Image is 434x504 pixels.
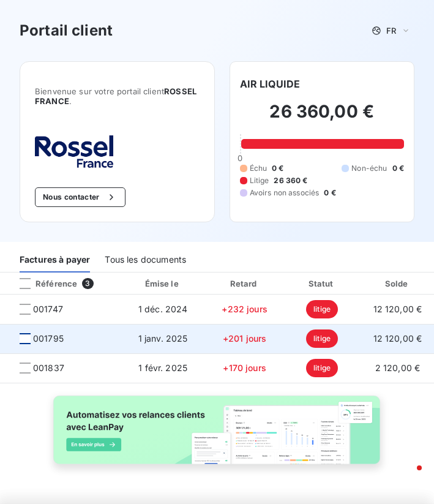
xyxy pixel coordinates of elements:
span: 0 € [392,163,404,174]
span: 0 € [272,163,283,174]
span: litige [306,329,338,348]
h6: AIR LIQUIDE [240,77,301,91]
span: 12 120,00 € [373,304,422,314]
span: 12 120,00 € [373,333,422,344]
span: +232 jours [222,304,268,314]
div: Tous les documents [105,247,186,273]
span: 0 € [324,187,335,198]
span: 1 janv. 2025 [138,333,188,344]
span: Litige [250,175,269,186]
div: Retard [208,277,282,290]
span: 0 [238,153,242,163]
span: litige [306,359,338,377]
span: 001795 [33,333,64,345]
span: Avoirs non associés [250,187,320,198]
img: banner [45,391,389,478]
button: Nous contacter [35,187,125,207]
div: Statut [286,277,358,290]
span: 001747 [33,303,63,315]
span: litige [306,300,338,318]
h3: Portail client [20,20,113,42]
span: Non-échu [351,163,387,174]
span: Échu [250,163,268,174]
h2: 26 360,00 € [240,100,405,135]
span: Bienvenue sur votre portail client . [35,86,200,106]
div: Solde [363,277,433,290]
span: +201 jours [223,333,267,344]
span: 1 févr. 2025 [138,363,187,373]
span: ROSSEL FRANCE [35,86,196,106]
span: FR [386,26,396,36]
div: Référence [10,278,77,289]
iframe: Intercom live chat [392,462,422,492]
span: 2 120,00 € [375,363,421,373]
div: Factures à payer [20,247,90,273]
span: 3 [82,278,93,289]
div: Émise le [123,277,203,290]
img: Company logo [35,135,113,168]
span: +170 jours [223,363,266,373]
span: 26 360 € [274,175,307,186]
span: 1 déc. 2024 [138,304,188,314]
span: 001837 [33,362,64,374]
